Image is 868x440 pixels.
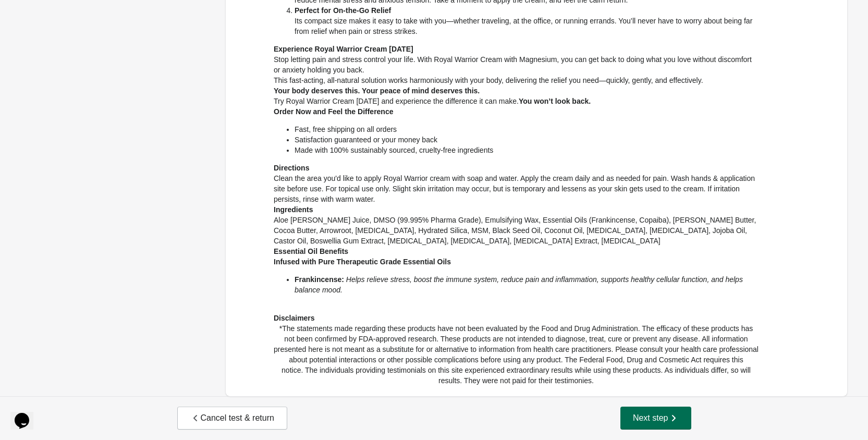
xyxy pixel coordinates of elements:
[295,275,743,294] em: Helps relieve stress, boost the immune system, reduce pain and inflammation, supports healthy cel...
[295,124,759,135] li: Fast, free shipping on all orders
[620,407,691,430] button: Next step
[519,97,591,105] strong: You won’t look back.
[274,258,451,266] strong: Infused with Pure Therapeutic Grade Essential Oils
[274,164,309,172] strong: Directions
[274,314,315,322] strong: Disclaimers
[177,407,287,430] button: Cancel test & return
[295,135,759,145] li: Satisfaction guaranteed or your money back
[274,215,759,246] p: Aloe [PERSON_NAME] Juice, DMSO (99.995% Pharma Grade), Emulsifying Wax, Essential Oils (Frankince...
[274,247,348,255] strong: Essential Oil Benefits
[274,87,480,95] strong: Your body deserves this. Your peace of mind deserves this.
[633,413,679,423] span: Next step
[295,145,759,155] li: Made with 100% sustainably sourced, cruelty-free ingredients
[295,6,391,15] strong: Perfect for On-the-Go Relief
[274,45,413,53] strong: Experience Royal Warrior Cream [DATE]
[274,323,759,386] p: *The statements made regarding these products have not been evaluated by the Food and Drug Admini...
[274,205,313,214] strong: Ingredients
[274,75,759,85] p: This fast-acting, all-natural solution works harmoniously with your body, delivering the relief y...
[274,173,759,204] p: Clean the area you'd like to apply Royal Warrior cream with soap and water. Apply the cream daily...
[10,398,44,430] iframe: chat widget
[274,54,759,75] p: Stop letting pain and stress control your life. With Royal Warrior Cream with Magnesium, you can ...
[190,413,274,423] span: Cancel test & return
[295,5,759,36] p: Its compact size makes it easy to take with you—whether traveling, at the office, or running erra...
[295,275,344,284] strong: Frankincense:
[274,107,394,116] strong: Order Now and Feel the Difference
[274,85,759,106] p: Try Royal Warrior Cream [DATE] and experience the difference it can make.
